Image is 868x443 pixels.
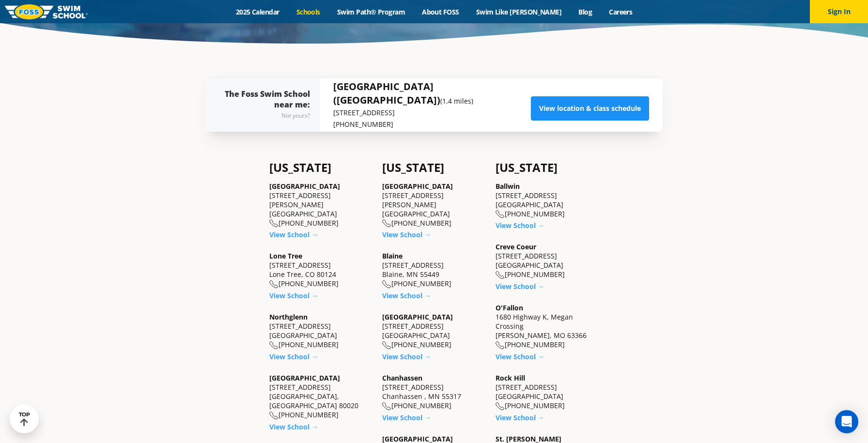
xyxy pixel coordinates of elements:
[333,80,531,107] h5: [GEOGRAPHIC_DATA] ([GEOGRAPHIC_DATA])
[269,219,279,228] img: location-phone-o-icon.svg
[382,341,391,350] img: location-phone-o-icon.svg
[496,341,505,350] img: location-phone-o-icon.svg
[269,280,279,289] img: location-phone-o-icon.svg
[414,7,468,16] a: About FOSS
[5,4,88,19] img: FOSS Swim School Logo
[496,271,505,279] img: location-phone-o-icon.svg
[225,110,310,122] div: Not yours?
[496,210,505,218] img: location-phone-o-icon.svg
[382,312,453,321] a: [GEOGRAPHIC_DATA]
[333,107,531,119] p: [STREET_ADDRESS]
[382,251,403,260] a: Blaine
[333,119,531,130] p: [PHONE_NUMBER]
[496,413,544,422] a: View School →
[382,402,391,411] img: location-phone-o-icon.svg
[288,7,328,16] a: Schools
[269,230,318,239] a: View School →
[269,312,372,350] div: [STREET_ADDRESS] [GEOGRAPHIC_DATA] [PHONE_NUMBER]
[269,422,318,431] a: View School →
[269,251,302,260] a: Lone Tree
[382,291,431,300] a: View School →
[496,373,599,411] div: [STREET_ADDRESS] [GEOGRAPHIC_DATA] [PHONE_NUMBER]
[382,182,485,228] div: [STREET_ADDRESS][PERSON_NAME] [GEOGRAPHIC_DATA] [PHONE_NUMBER]
[496,242,536,251] a: Creve Coeur
[496,242,599,279] div: [STREET_ADDRESS] [GEOGRAPHIC_DATA] [PHONE_NUMBER]
[382,182,453,191] a: [GEOGRAPHIC_DATA]
[496,352,544,361] a: View School →
[496,182,520,191] a: Ballwin
[496,282,544,291] a: View School →
[227,7,288,16] a: 2025 Calendar
[835,410,858,433] div: Open Intercom Messenger
[570,7,601,16] a: Blog
[382,413,431,422] a: View School →
[467,7,570,16] a: Swim Like [PERSON_NAME]
[269,312,308,321] a: Northglenn
[496,303,523,312] a: O'Fallon
[269,341,279,350] img: location-phone-o-icon.svg
[269,373,340,382] a: [GEOGRAPHIC_DATA]
[269,352,318,361] a: View School →
[382,352,431,361] a: View School →
[225,89,310,122] div: The Foss Swim School near me:
[382,373,422,382] a: Chanhassen
[269,182,372,228] div: [STREET_ADDRESS][PERSON_NAME] [GEOGRAPHIC_DATA] [PHONE_NUMBER]
[601,7,641,16] a: Careers
[496,402,505,411] img: location-phone-o-icon.svg
[382,219,391,228] img: location-phone-o-icon.svg
[496,161,599,174] h4: [US_STATE]
[496,221,544,230] a: View School →
[328,7,413,16] a: Swim Path® Program
[440,96,473,106] small: (1.4 miles)
[382,230,431,239] a: View School →
[269,373,372,420] div: [STREET_ADDRESS] [GEOGRAPHIC_DATA], [GEOGRAPHIC_DATA] 80020 [PHONE_NUMBER]
[382,312,485,350] div: [STREET_ADDRESS] [GEOGRAPHIC_DATA] [PHONE_NUMBER]
[531,96,649,121] a: View location & class schedule
[496,373,525,382] a: Rock Hill
[496,303,599,350] div: 1680 Highway K, Megan Crossing [PERSON_NAME], MO 63366 [PHONE_NUMBER]
[382,373,485,411] div: [STREET_ADDRESS] Chanhassen , MN 55317 [PHONE_NUMBER]
[382,251,485,289] div: [STREET_ADDRESS] Blaine, MN 55449 [PHONE_NUMBER]
[269,291,318,300] a: View School →
[269,182,340,191] a: [GEOGRAPHIC_DATA]
[269,251,372,289] div: [STREET_ADDRESS] Lone Tree, CO 80124 [PHONE_NUMBER]
[382,280,391,289] img: location-phone-o-icon.svg
[382,161,485,174] h4: [US_STATE]
[269,161,372,174] h4: [US_STATE]
[269,412,279,420] img: location-phone-o-icon.svg
[496,182,599,219] div: [STREET_ADDRESS] [GEOGRAPHIC_DATA] [PHONE_NUMBER]
[19,412,30,427] div: TOP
